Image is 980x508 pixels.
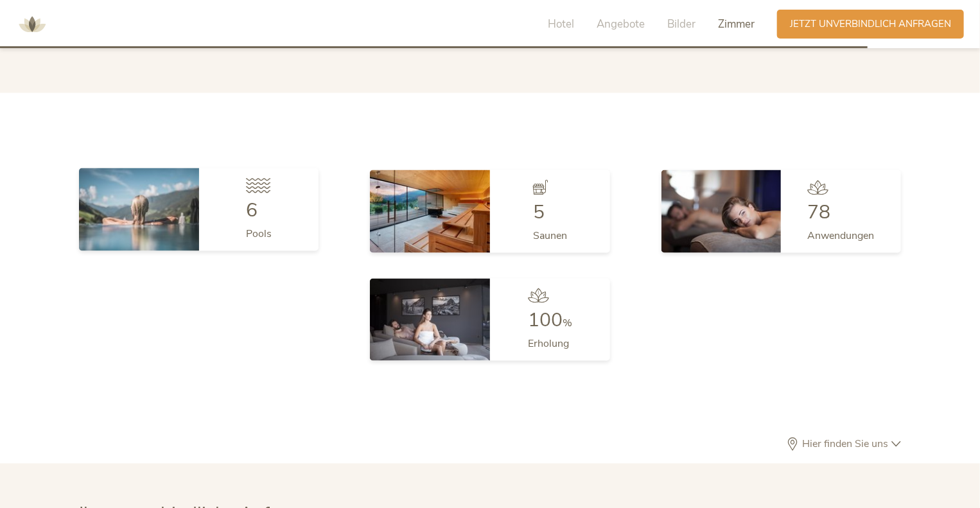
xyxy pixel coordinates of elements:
span: Hotel [548,17,574,31]
a: AMONTI & LUNARIS Wellnessresort [13,19,51,28]
span: 5 [533,199,545,225]
span: Jetzt unverbindlich anfragen [790,17,951,31]
img: AMONTI & LUNARIS Wellnessresort [13,5,51,44]
span: Anwendungen [808,229,875,243]
span: % [563,317,572,331]
span: Bilder [667,17,696,31]
span: Pools [246,227,272,241]
span: Erholung [528,337,569,351]
span: Saunen [533,229,567,243]
span: Hier finden Sie uns [799,439,891,450]
span: Angebote [597,17,645,31]
span: 78 [808,199,831,225]
span: Zimmer [718,17,755,31]
span: 6 [246,197,258,223]
span: 100 [528,308,563,334]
